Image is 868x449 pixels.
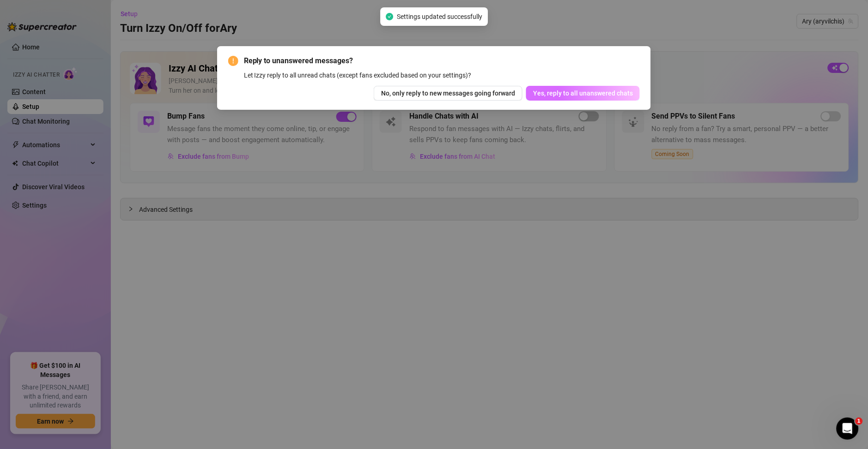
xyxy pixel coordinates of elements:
button: No, only reply to new messages going forward [374,86,522,101]
span: Reply to unanswered messages? [244,55,640,66]
span: Yes, reply to all unanswered chats [533,90,633,97]
div: Let Izzy reply to all unread chats (except fans excluded based on your settings)? [244,70,640,80]
button: Yes, reply to all unanswered chats [526,86,640,101]
span: exclamation-circle [228,56,238,66]
iframe: Intercom live chat [837,418,859,440]
span: 1 [856,418,863,425]
span: Settings updated successfully [397,12,482,22]
span: check-circle [386,13,393,20]
span: No, only reply to new messages going forward [381,90,515,97]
